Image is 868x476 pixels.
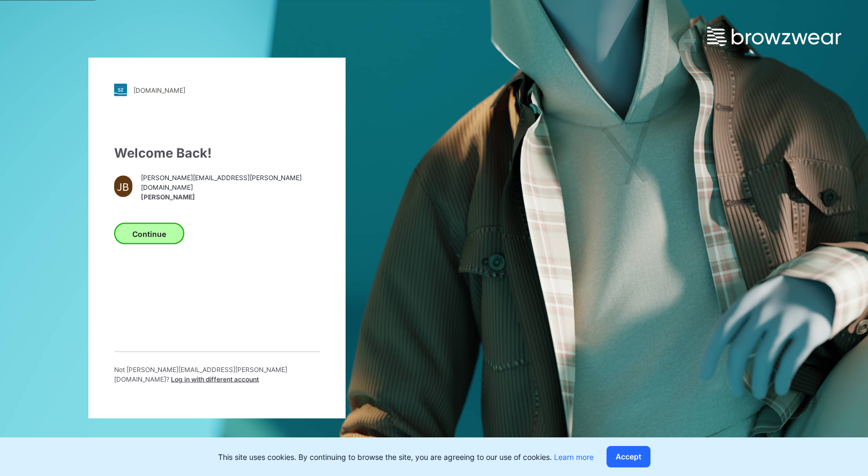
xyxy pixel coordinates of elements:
[114,144,320,163] div: Welcome Back!
[114,223,184,244] button: Continue
[218,451,594,463] p: This site uses cookies. By continuing to browse the site, you are agreeing to our use of cookies.
[171,375,259,383] span: Log in with different account
[133,86,185,94] div: [DOMAIN_NAME]
[607,446,650,467] button: Accept
[114,176,132,197] div: JB
[141,192,320,202] span: [PERSON_NAME]
[114,84,320,96] a: [DOMAIN_NAME]
[114,365,320,384] p: Not [PERSON_NAME][EMAIL_ADDRESS][PERSON_NAME][DOMAIN_NAME] ?
[141,173,320,192] span: [PERSON_NAME][EMAIL_ADDRESS][PERSON_NAME][DOMAIN_NAME]
[707,27,841,46] img: browzwear-logo.e42bd6dac1945053ebaf764b6aa21510.svg
[114,84,127,96] img: stylezone-logo.562084cfcfab977791bfbf7441f1a819.svg
[554,452,594,462] a: Learn more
